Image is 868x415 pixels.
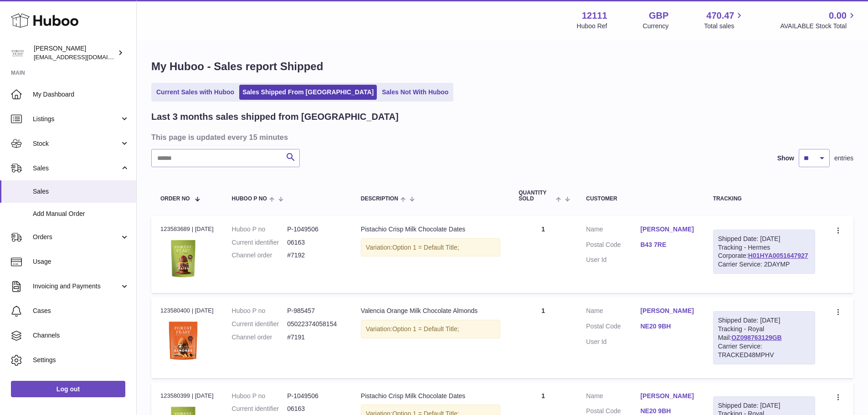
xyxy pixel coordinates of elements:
dt: User Id [586,256,640,264]
a: [PERSON_NAME] [640,225,694,234]
span: 0.00 [829,10,847,22]
span: [EMAIL_ADDRESS][DOMAIN_NAME] [34,53,134,61]
dd: P-985457 [287,307,343,315]
dd: 06163 [287,405,343,413]
div: Variation: [361,238,500,257]
h1: My Huboo - Sales report Shipped [151,59,853,74]
span: Order No [160,196,190,202]
span: Description [361,196,398,202]
td: 1 [509,216,577,293]
dt: Huboo P no [232,392,288,400]
dd: #7192 [287,251,343,260]
a: OZ098763129GB [731,334,782,341]
dt: User Id [586,338,640,346]
a: [PERSON_NAME] [640,307,694,315]
a: Sales Shipped From [GEOGRAPHIC_DATA] [239,85,377,100]
div: Variation: [361,320,500,338]
dt: Huboo P no [232,307,288,315]
a: 470.47 Total sales [704,10,745,31]
span: My Dashboard [33,90,129,99]
dt: Current identifier [232,238,288,247]
div: Carrier Service: 2DAYMP [718,260,810,269]
span: Listings [33,115,120,123]
a: H01HYA0051647927 [748,252,808,259]
dt: Postal Code [586,322,640,333]
h3: This page is updated every 15 minutes [151,132,851,142]
span: Quantity Sold [519,190,554,202]
div: 123583689 | [DATE] [160,225,214,233]
div: 123580399 | [DATE] [160,392,214,400]
span: Settings [33,356,129,364]
span: 470.47 [706,10,734,22]
a: Current Sales with Huboo [153,85,237,100]
dt: Postal Code [586,241,640,251]
a: Sales Not With Huboo [379,85,452,100]
span: Total sales [704,22,745,31]
h2: Last 3 months sales shipped from [GEOGRAPHIC_DATA] [151,111,399,123]
label: Show [777,154,794,163]
dt: Name [586,307,640,318]
span: Sales [33,187,129,196]
dd: P-1049506 [287,225,343,234]
div: Currency [643,22,669,31]
dd: 06163 [287,238,343,247]
div: Pistachio Crisp Milk Chocolate Dates [361,225,500,234]
strong: 12111 [582,10,607,22]
a: [PERSON_NAME] [640,392,694,400]
div: Customer [586,196,694,202]
dt: Current identifier [232,405,288,413]
div: Shipped Date: [DATE] [718,316,810,325]
dd: P-1049506 [287,392,343,400]
span: Stock [33,139,120,148]
dt: Name [586,392,640,403]
div: Pistachio Crisp Milk Chocolate Dates [361,392,500,400]
strong: GBP [649,10,668,22]
img: internalAdmin-12111@internal.huboo.com [11,46,25,60]
span: Channels [33,331,129,340]
dt: Current identifier [232,320,288,328]
span: Add Manual Order [33,210,129,218]
div: Tracking - Hermes Corporate: [713,230,815,274]
dd: 05022374058154 [287,320,343,328]
dd: #7191 [287,333,343,342]
div: Valencia Orange Milk Chocolate Almonds [361,307,500,315]
td: 1 [509,297,577,378]
span: Invoicing and Payments [33,282,120,291]
span: Option 1 = Default Title; [392,244,459,251]
div: Huboo Ref [577,22,607,31]
div: Tracking [713,196,815,202]
span: Usage [33,257,129,266]
dt: Channel order [232,333,288,342]
dt: Channel order [232,251,288,260]
img: FF8049-SigChocValenciaOrange120gPackFOP.png [160,318,206,364]
a: Log out [11,381,125,397]
div: Carrier Service: TRACKED48MPHV [718,342,810,359]
dt: Name [586,225,640,236]
div: Shipped Date: [DATE] [718,401,810,410]
span: Cases [33,307,129,315]
span: Orders [33,233,120,241]
span: entries [834,154,853,163]
a: 0.00 AVAILABLE Stock Total [780,10,857,31]
span: Sales [33,164,120,173]
a: NE20 9BH [640,322,694,331]
span: AVAILABLE Stock Total [780,22,857,31]
div: Shipped Date: [DATE] [718,235,810,243]
a: B43 7RE [640,241,694,249]
div: Tracking - Royal Mail: [713,311,815,364]
div: [PERSON_NAME] [34,44,116,61]
span: Huboo P no [232,196,267,202]
dt: Huboo P no [232,225,288,234]
div: 123580400 | [DATE] [160,307,214,315]
span: Option 1 = Default Title; [392,325,459,333]
img: FF_9343_PISTACHIO_MILK_CHOC_DATE_Pack_FOP.png [160,236,206,282]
